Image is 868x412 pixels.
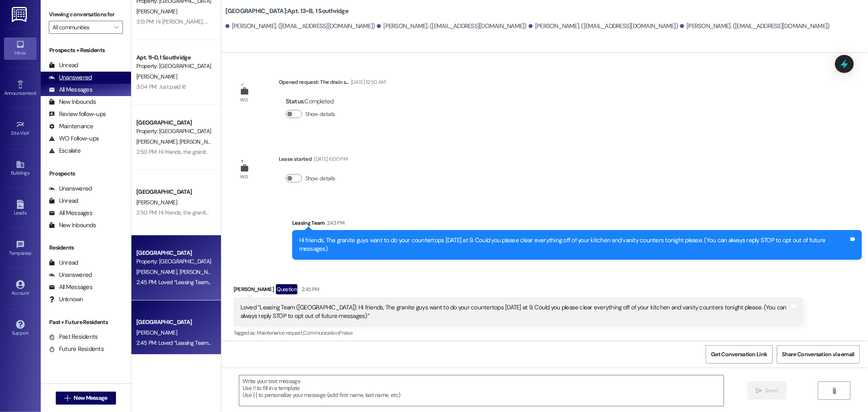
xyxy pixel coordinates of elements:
[286,95,339,108] div: : Completed
[49,85,92,94] div: All Messages
[276,284,297,294] div: Question
[782,350,855,359] span: Share Conversation via email
[49,122,94,131] div: Maintenance
[49,98,96,106] div: New Inbounds
[136,329,177,336] span: [PERSON_NAME]
[136,339,780,346] div: 2:45 PM: Loved “Leasing Team ([GEOGRAPHIC_DATA]): Hi friends, The granite guys want to do your co...
[286,97,304,105] b: Status
[49,134,99,143] div: WO Follow-ups
[49,73,92,82] div: Unanswered
[756,388,762,394] i: 
[136,249,212,257] div: [GEOGRAPHIC_DATA]
[765,386,778,395] span: Send
[179,138,220,145] span: [PERSON_NAME]
[240,173,248,181] div: WO
[136,318,212,327] div: [GEOGRAPHIC_DATA]
[136,268,179,276] span: [PERSON_NAME]
[299,236,849,254] div: Hi friends, The granite guys want to do your countertops [DATE] at 9. Could you please clear ever...
[225,7,348,15] b: [GEOGRAPHIC_DATA]: Apt. 13~B, 1 Southridge
[136,73,177,80] span: [PERSON_NAME]
[777,345,860,364] button: Share Conversation via email
[49,61,78,70] div: Unread
[49,283,92,291] div: All Messages
[136,127,212,136] div: Property: [GEOGRAPHIC_DATA]
[36,89,37,95] span: •
[325,219,344,227] div: 2:43 PM
[179,268,222,276] span: [PERSON_NAME]
[136,148,770,156] div: 2:50 PM: Hi friends, the granite company would like to switch your kitchen and bedroom vanity cou...
[31,249,33,255] span: •
[49,295,83,304] div: Unknown
[4,238,37,260] a: Templates •
[49,259,78,267] div: Unread
[114,24,118,31] i: 
[312,155,348,163] div: [DATE] 6:00 PM
[49,8,123,21] label: Viewing conversations for
[377,22,527,31] div: [PERSON_NAME]. ([EMAIL_ADDRESS][DOMAIN_NAME])
[136,8,177,15] span: [PERSON_NAME]
[4,158,37,180] a: Buildings
[257,329,304,336] span: Maintenance request ,
[136,209,770,216] div: 2:50 PM: Hi friends, the granite company would like to switch your kitchen and bedroom vanity cou...
[304,329,339,336] span: Communication ,
[49,271,92,279] div: Unanswered
[136,199,177,206] span: [PERSON_NAME]
[12,7,28,22] img: ResiDesk Logo
[529,22,678,31] div: [PERSON_NAME]. ([EMAIL_ADDRESS][DOMAIN_NAME])
[747,381,787,400] button: Send
[4,37,37,59] a: Inbox
[136,257,212,266] div: Property: [GEOGRAPHIC_DATA]
[136,188,212,196] div: [GEOGRAPHIC_DATA]
[49,221,96,230] div: New Inbounds
[41,318,131,327] div: Past + Future Residents
[41,169,131,178] div: Prospects
[49,197,78,205] div: Unread
[136,18,351,25] div: 3:13 PM: Hi [PERSON_NAME], Can you please pay your September rent [DATE]? Thank you!!!
[74,394,107,402] span: New Message
[49,345,104,353] div: Future Residents
[680,22,830,31] div: [PERSON_NAME]. ([EMAIL_ADDRESS][DOMAIN_NAME])
[4,118,37,140] a: Site Visit •
[4,318,37,340] a: Support
[56,392,116,405] button: New Message
[136,118,212,127] div: [GEOGRAPHIC_DATA]
[49,333,98,341] div: Past Residents
[225,22,375,31] div: [PERSON_NAME]. ([EMAIL_ADDRESS][DOMAIN_NAME])
[706,345,772,364] button: Get Conversation Link
[305,174,335,183] label: Show details
[305,110,335,118] label: Show details
[136,138,179,145] span: [PERSON_NAME]
[831,388,837,394] i: 
[136,83,186,90] div: 3:04 PM: Just paid it!
[49,110,106,118] div: Review follow-ups
[49,209,92,217] div: All Messages
[64,395,70,401] i: 
[136,53,212,62] div: Apt. 11~D, 1 Southridge
[49,147,81,155] div: Escalate
[52,21,110,34] input: All communities
[300,285,319,294] div: 2:45 PM
[339,329,353,336] span: Praise
[279,155,348,166] div: Lease started
[41,243,131,252] div: Residents
[41,46,131,55] div: Prospects + Residents
[29,129,31,135] span: •
[4,278,37,300] a: Account
[234,284,803,297] div: [PERSON_NAME]
[240,96,248,104] div: WO
[292,219,862,230] div: Leasing Team
[136,62,212,70] div: Property: [GEOGRAPHIC_DATA]
[279,78,386,89] div: Opened request: The drain s...
[49,184,92,193] div: Unanswered
[711,350,767,359] span: Get Conversation Link
[136,278,780,286] div: 2:45 PM: Loved “Leasing Team ([GEOGRAPHIC_DATA]): Hi friends, The granite guys want to do your co...
[234,327,803,339] div: Tagged as:
[241,303,790,321] div: Loved “Leasing Team ([GEOGRAPHIC_DATA]): Hi friends, The granite guys want to do your countertops...
[4,197,37,219] a: Leads
[349,78,385,86] div: [DATE] 12:50 AM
